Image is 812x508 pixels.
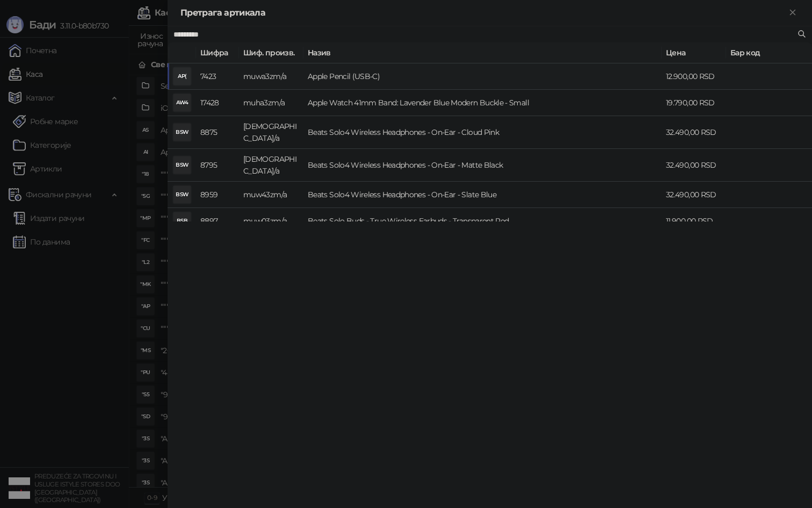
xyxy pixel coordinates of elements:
td: muha3zm/a [239,90,303,116]
td: 17428 [196,90,239,116]
td: 8959 [196,182,239,208]
td: 8795 [196,149,239,182]
div: AP( [173,68,191,85]
td: Beats Solo Buds - True Wireless Earbuds - Transparent Red [303,208,662,234]
div: BSW [173,156,191,174]
div: Претрага артикала [180,6,786,19]
td: Apple Watch 41mm Band: Lavender Blue Modern Buckle - Small [303,90,662,116]
td: 8875 [196,116,239,149]
div: BSW [173,124,191,141]
td: 32.490,00 RSD [662,182,726,208]
td: Beats Solo4 Wireless Headphones - On-Ear - Matte Black [303,149,662,182]
th: Бар код [726,42,812,63]
td: 7423 [196,63,239,90]
th: Цена [662,42,726,63]
td: Beats Solo4 Wireless Headphones - On-Ear - Cloud Pink [303,116,662,149]
td: 8897 [196,208,239,234]
div: AW4 [173,94,191,111]
td: 19.790,00 RSD [662,90,726,116]
td: muw03zm/a [239,208,303,234]
th: Шифра [196,42,239,63]
td: [DEMOGRAPHIC_DATA]/a [239,116,303,149]
div: BSB [173,212,191,230]
td: Beats Solo4 Wireless Headphones - On-Ear - Slate Blue [303,182,662,208]
td: 32.490,00 RSD [662,116,726,149]
td: 11.900,00 RSD [662,208,726,234]
td: 12.900,00 RSD [662,63,726,90]
button: Close [786,6,799,19]
td: 32.490,00 RSD [662,149,726,182]
div: BSW [173,186,191,203]
th: Назив [303,42,662,63]
td: muw43zm/a [239,182,303,208]
td: muwa3zm/a [239,63,303,90]
td: [DEMOGRAPHIC_DATA]/a [239,149,303,182]
td: Apple Pencil (USB-C) [303,63,662,90]
th: Шиф. произв. [239,42,303,63]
